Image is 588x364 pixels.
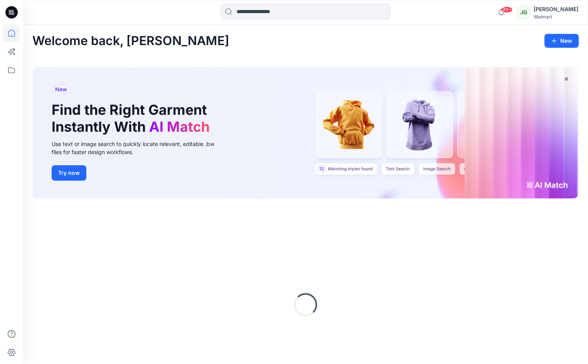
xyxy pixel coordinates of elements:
div: Use text or image search to quickly locate relevant, editable .bw files for faster design workflows. [52,140,225,156]
h1: Find the Right Garment Instantly With [52,102,213,135]
h2: Welcome back, [PERSON_NAME] [32,34,229,48]
div: JG [517,5,531,19]
button: New [544,34,579,48]
span: AI Match [149,118,210,135]
span: New [55,85,67,94]
div: [PERSON_NAME] [534,5,578,14]
span: 99+ [501,7,512,13]
div: Walmart [534,14,578,20]
button: Try now [52,165,86,181]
